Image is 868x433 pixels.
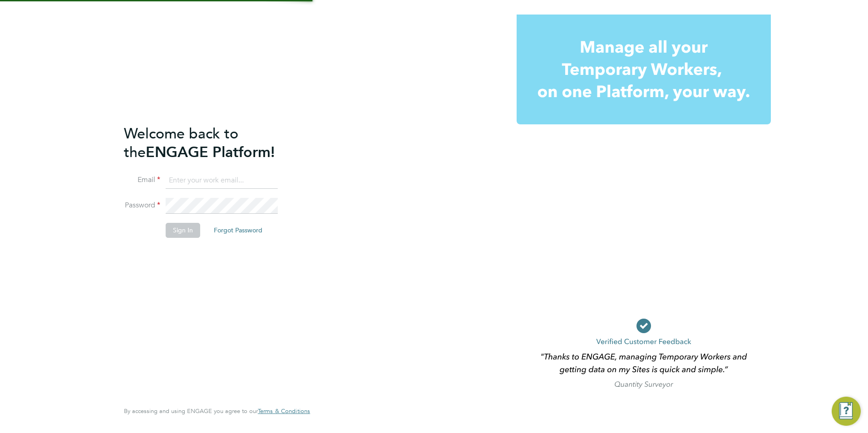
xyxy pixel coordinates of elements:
[124,175,160,185] label: Email
[124,407,310,415] span: By accessing and using ENGAGE you agree to our
[832,397,861,426] button: Engage Resource Center
[207,223,270,237] button: Forgot Password
[166,223,200,237] button: Sign In
[258,407,310,415] span: Terms & Conditions
[124,201,160,210] label: Password
[124,124,301,162] h2: ENGAGE Platform!
[124,125,238,161] span: Welcome back to the
[258,408,310,415] a: Terms & Conditions
[166,172,278,189] input: Enter your work email...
